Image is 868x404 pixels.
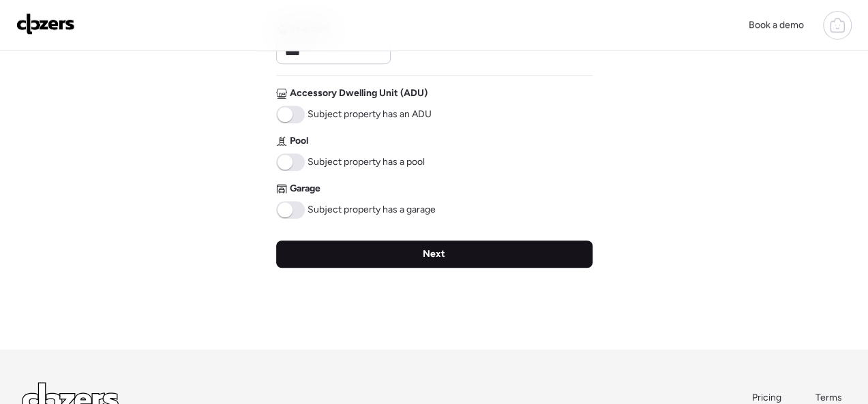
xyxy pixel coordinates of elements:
[290,87,428,100] span: Accessory Dwelling Unit (ADU)
[815,392,842,403] span: Terms
[308,155,425,169] span: Subject property has a pool
[752,392,781,403] span: Pricing
[749,19,804,31] span: Book a demo
[308,203,436,217] span: Subject property has a garage
[423,247,445,261] span: Next
[16,13,75,35] img: Logo
[290,182,320,196] span: Garage
[308,108,432,121] span: Subject property has an ADU
[290,134,308,148] span: Pool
